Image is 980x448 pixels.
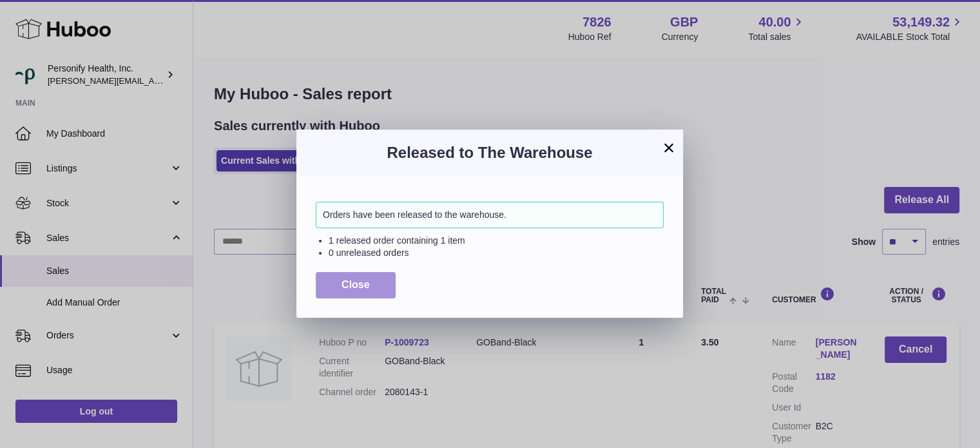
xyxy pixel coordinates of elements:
[661,140,677,155] button: ×
[316,202,664,228] div: Orders have been released to the warehouse.
[316,142,664,163] h3: Released to The Warehouse
[316,272,396,298] button: Close
[329,235,664,247] li: 1 released order containing 1 item
[329,247,664,259] li: 0 unreleased orders
[341,279,370,290] span: Close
